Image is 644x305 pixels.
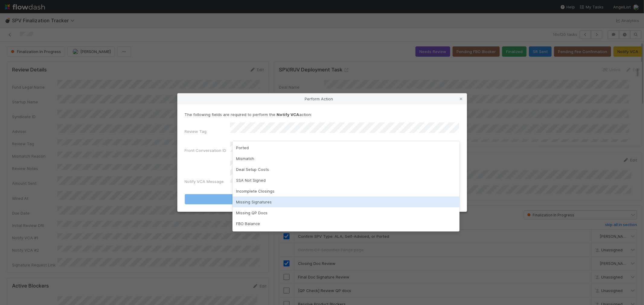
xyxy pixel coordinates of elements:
label: Front Conversation ID [185,147,226,153]
div: Missing Signatures [232,197,460,207]
p: The following fields are required to perform the action: [185,112,460,118]
div: Ported [232,142,460,153]
div: BS fee deficit [232,229,460,240]
div: Mismatch [232,153,460,164]
button: Notify VCA [185,194,460,204]
div: Perform Action [178,93,467,104]
label: Review Tag [185,128,207,134]
strong: Notify VCA [277,112,300,117]
div: SSA Not Signed [232,175,460,186]
div: FBO Balance [232,218,460,229]
label: Notify VCA Message [185,178,224,184]
div: Incomplete Closings [232,186,460,197]
div: Deal Setup Costs [232,164,460,175]
div: Missing QP Docs [232,207,460,218]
